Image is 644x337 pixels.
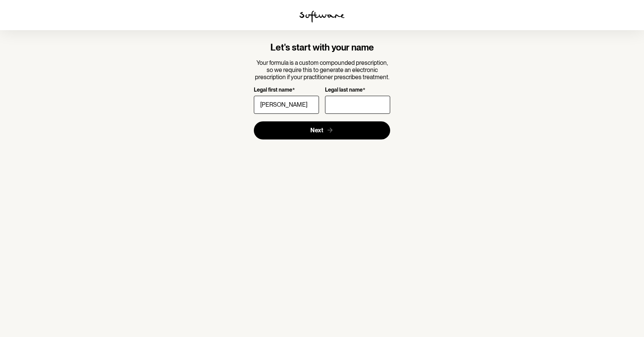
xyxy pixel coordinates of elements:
[325,87,363,94] p: Legal last name
[254,87,292,94] p: Legal first name
[254,42,391,53] h4: Let's start with your name
[254,121,391,139] button: Next
[254,59,391,81] p: Your formula is a custom compounded prescription, so we require this to generate an electronic pr...
[310,127,323,134] span: Next
[299,11,345,23] img: software logo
